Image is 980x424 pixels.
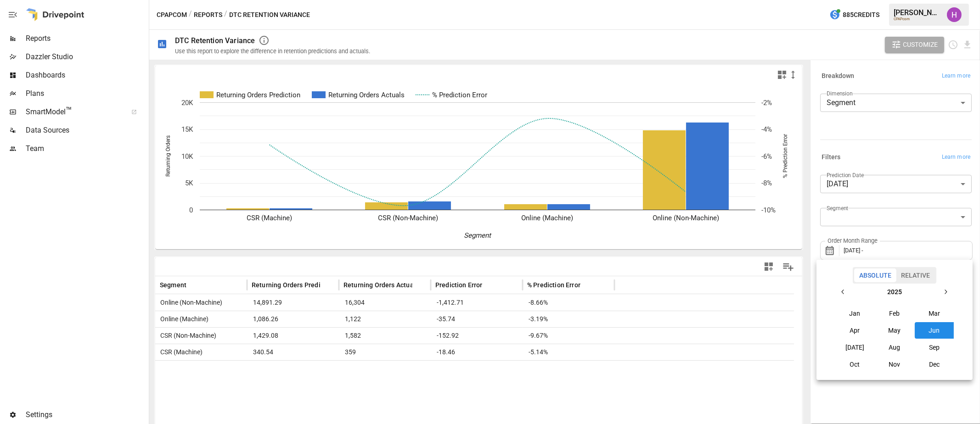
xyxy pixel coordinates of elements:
[896,268,935,282] button: Relative
[835,339,875,356] button: [DATE]
[915,356,954,373] button: Dec
[854,268,896,282] button: Absolute
[851,284,937,300] button: 2025
[875,356,914,373] button: Nov
[915,339,954,356] button: Sep
[875,305,914,322] button: Feb
[835,305,875,322] button: Jan
[915,305,954,322] button: Mar
[915,322,954,339] button: Jun
[835,322,875,339] button: Apr
[875,339,914,356] button: Aug
[875,322,914,339] button: May
[835,356,875,373] button: Oct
